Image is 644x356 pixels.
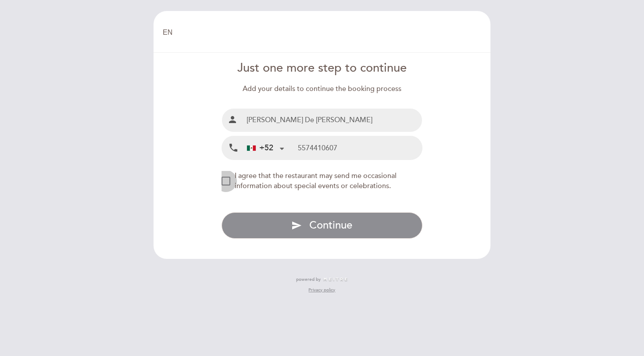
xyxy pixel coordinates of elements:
a: powered by [296,276,348,283]
a: Privacy policy [308,287,335,293]
i: local_phone [228,142,239,153]
i: person [227,114,238,125]
input: Mobile Phone [298,136,422,160]
button: send Continue [222,212,423,239]
span: I agree that the restaurant may send me occasional information about special events or celebrations. [235,171,397,190]
div: Just one more step to continue [222,60,423,77]
span: Continue [309,219,352,232]
div: Mexico (México): +52 [243,137,287,159]
div: +52 [247,142,273,154]
input: Name and surname [243,109,422,132]
span: powered by [296,276,321,283]
img: MEITRE [323,277,348,282]
div: Add your details to continue the booking process [222,84,423,94]
md-checkbox: NEW_MODAL_AGREE_RESTAURANT_SEND_OCCASIONAL_INFO [222,171,423,191]
i: send [291,220,302,231]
